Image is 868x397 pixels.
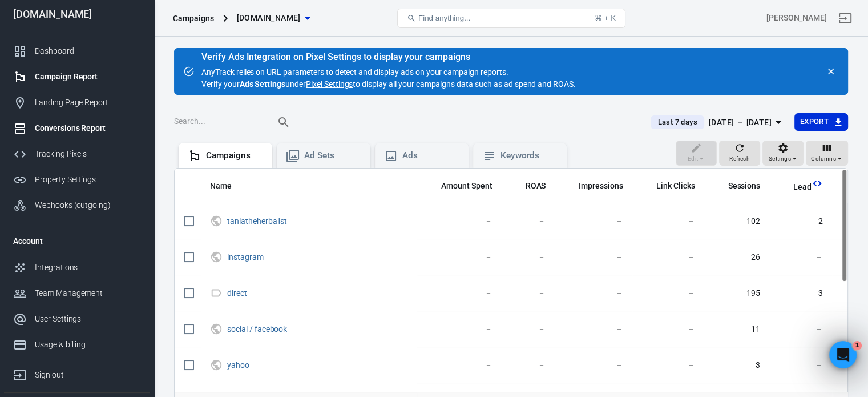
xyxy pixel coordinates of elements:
button: Search [270,109,297,136]
div: Ads [402,150,459,162]
div: Dashboard [35,45,141,57]
div: Team Management [35,287,141,299]
span: － [778,252,823,263]
button: Find anything...⌘ + K [397,9,625,28]
button: Columns [806,141,848,166]
svg: UTM & Web Traffic [210,214,223,228]
span: Impressions [579,181,623,192]
a: Pixel Settings [306,78,353,90]
span: The number of clicks on links within the ad that led to advertiser-specified destinations [641,179,695,193]
span: － [641,288,695,299]
svg: This column is calculated from AnyTrack real-time data [812,178,823,189]
strong: Ads Settings [240,79,286,89]
span: taniatheherbalist [227,217,289,225]
span: instagram [227,253,265,261]
span: 102 [713,216,760,227]
button: Last 7 days[DATE] － [DATE] [641,113,794,132]
span: 2 [778,216,823,227]
span: － [511,324,546,335]
span: － [778,324,823,335]
span: － [564,216,623,227]
span: 26 [713,252,760,263]
button: Export [794,113,848,131]
button: close [823,63,839,79]
span: taniatheherbalist.com [237,11,301,25]
span: yahoo [227,361,251,369]
a: Sign out [831,5,859,32]
div: Tracking Pixels [35,148,141,160]
div: Webhooks (outgoing) [35,199,141,211]
div: Ad Sets [304,150,361,162]
span: social / facebook [227,325,289,333]
a: User Settings [4,306,150,332]
span: The number of times your ads were on screen. [579,179,623,193]
div: Landing Page Report [35,97,141,109]
div: [DATE] － [DATE] [709,115,772,130]
div: ⌘ + K [595,14,616,22]
span: Name [210,181,247,192]
a: Webhooks (outgoing) [4,193,150,218]
div: AnyTrack relies on URL parameters to detect and display ads on your campaign reports. Verify your... [201,53,576,90]
a: taniatheherbalist [227,216,287,226]
span: Columns [811,154,836,164]
span: 11 [713,324,760,335]
span: － [511,288,546,299]
span: － [564,288,623,299]
span: － [641,324,695,335]
a: Sign out [4,358,150,388]
span: Amount Spent [441,181,492,192]
button: [DOMAIN_NAME] [232,7,314,29]
span: － [426,288,492,299]
span: － [426,360,492,371]
span: Settings [769,154,791,164]
span: － [641,360,695,371]
span: － [564,252,623,263]
svg: UTM & Web Traffic [210,250,223,264]
button: Settings [762,141,804,166]
div: Campaign Report [35,71,141,83]
div: Verify Ads Integration on Pixel Settings to display your campaigns [201,51,576,63]
span: － [641,216,695,227]
a: Dashboard [4,38,150,64]
span: Sessions [728,181,760,192]
span: 3 [713,360,760,371]
span: 3 [778,288,823,299]
div: Usage & billing [35,339,141,351]
button: Refresh [719,141,760,166]
iframe: Intercom live chat [829,341,857,368]
div: Account id: C21CTY1k [766,12,827,24]
span: The total return on ad spend [526,179,546,193]
span: － [511,216,546,227]
div: Keywords [500,150,558,162]
span: － [778,360,823,371]
span: Find anything... [418,14,470,22]
svg: Direct [210,286,223,300]
span: The estimated total amount of money you've spent on your campaign, ad set or ad during its schedule. [441,179,492,193]
span: 1 [853,341,862,350]
span: Lead [778,182,812,193]
a: social / facebook [227,324,287,334]
svg: UTM & Web Traffic [210,322,223,336]
a: Conversions Report [4,115,150,141]
div: User Settings [35,313,141,325]
span: Last 7 days [653,117,701,128]
input: Search... [174,115,265,130]
span: The number of times your ads were on screen. [564,179,623,193]
span: － [426,324,492,335]
span: － [564,360,623,371]
a: Team Management [4,280,150,306]
span: ROAS [526,181,546,192]
a: Campaign Report [4,64,150,90]
div: Integrations [35,262,141,274]
span: The total return on ad spend [511,179,546,193]
span: － [511,252,546,263]
li: Account [4,227,150,255]
span: Refresh [729,154,750,164]
a: Integrations [4,255,150,280]
a: instagram [227,252,264,262]
span: Lead [793,182,812,193]
span: direct [227,289,249,297]
div: Campaigns [206,150,263,162]
span: The estimated total amount of money you've spent on your campaign, ad set or ad during its schedule. [426,179,492,193]
span: Sessions [713,181,760,192]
